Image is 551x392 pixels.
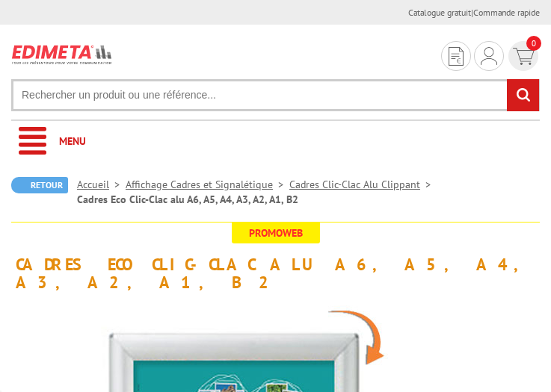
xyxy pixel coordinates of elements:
a: Menu [11,121,540,162]
a: Retour [11,177,68,193]
input: rechercher [507,79,539,111]
a: Catalogue gratuit [408,7,471,18]
div: | [408,6,540,19]
img: Edimeta [11,40,113,69]
a: Commande rapide [473,7,540,18]
li: Cadres Eco Clic-Clac alu A6, A5, A4, A3, A2, A1, B2 [77,192,298,207]
span: Menu [59,134,86,148]
span: Promoweb [232,223,320,243]
a: devis rapide 0 [507,41,540,71]
a: Cadres Clic-Clac Alu Clippant [289,178,437,191]
span: 0 [526,36,541,51]
a: Accueil [77,178,126,191]
img: devis rapide [513,48,535,65]
img: devis rapide [449,47,464,66]
input: Rechercher un produit ou une référence... [11,79,540,111]
img: devis rapide [481,47,497,65]
a: Affichage Cadres et Signalétique [126,178,289,191]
